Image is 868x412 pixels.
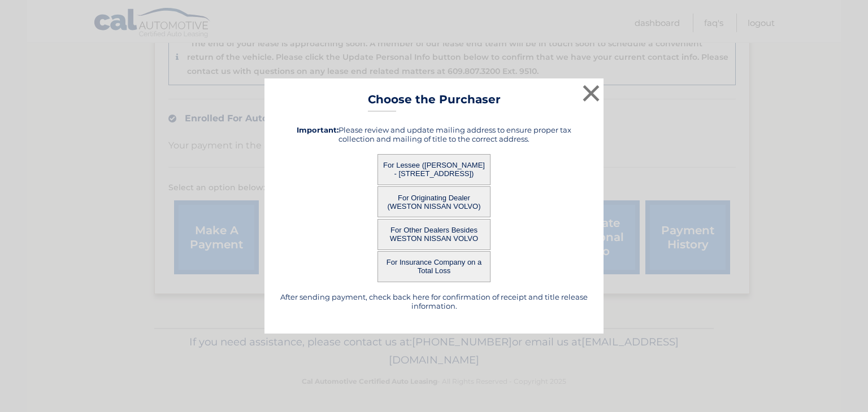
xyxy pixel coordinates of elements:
[368,93,501,112] h3: Choose the Purchaser
[377,219,491,250] button: For Other Dealers Besides WESTON NISSAN VOLVO
[580,82,602,104] button: ×
[377,186,491,217] button: For Originating Dealer (WESTON NISSAN VOLVO)
[279,292,589,310] h5: After sending payment, check back here for confirmation of receipt and title release information.
[377,251,491,282] button: For Insurance Company on a Total Loss
[297,125,338,134] strong: Important:
[377,154,491,185] button: For Lessee ([PERSON_NAME] - [STREET_ADDRESS])
[279,125,589,143] h5: Please review and update mailing address to ensure proper tax collection and mailing of title to ...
